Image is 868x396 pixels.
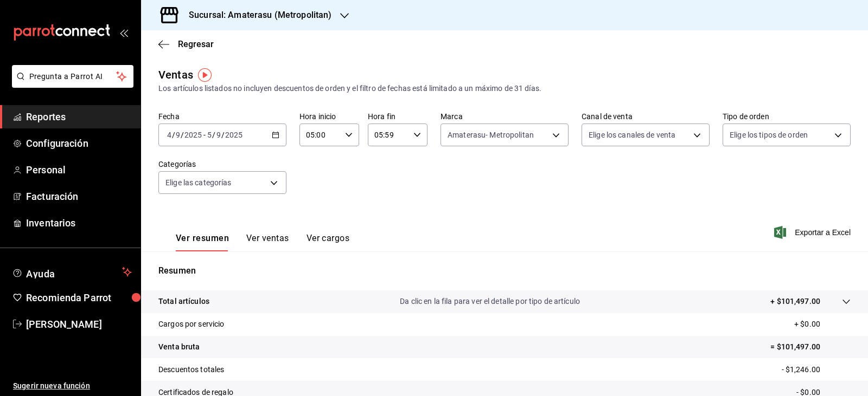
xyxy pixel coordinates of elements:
[400,296,580,307] p: Da clic en la fila para ver el detalle por tipo de artículo
[307,233,350,251] button: Ver cargos
[178,39,214,49] span: Regresar
[776,226,851,239] button: Exportar a Excel
[158,39,214,49] button: Regresar
[26,265,118,278] span: Ayuda
[730,129,808,140] span: Elige los tipos de orden
[770,341,851,353] p: = $101,497.00
[158,341,200,353] p: Venta bruta
[12,65,133,88] button: Pregunta a Parrot AI
[26,109,132,124] span: Reportes
[180,9,331,22] h3: Sucursal: Amaterasu (Metropolitan)
[794,319,851,330] p: + $0.00
[158,160,286,168] label: Categorías
[29,71,117,82] span: Pregunta a Parrot AI
[216,131,221,139] input: --
[165,177,232,188] span: Elige las categorías
[299,113,359,120] label: Hora inicio
[158,296,209,307] p: Total artículos
[167,131,172,139] input: --
[158,319,225,330] p: Cargos por servicio
[158,113,286,120] label: Fecha
[448,129,534,140] span: Amaterasu- Metropolitan
[198,68,212,82] img: Tooltip marker
[26,290,132,305] span: Recomienda Parrot
[770,296,820,307] p: + $101,497.00
[181,131,184,139] span: /
[589,129,675,140] span: Elige los canales de venta
[184,131,202,139] input: ----
[175,131,181,139] input: --
[203,131,206,139] span: -
[119,28,128,37] button: open_drawer_menu
[221,131,225,139] span: /
[26,216,132,230] span: Inventarios
[723,113,851,120] label: Tipo de orden
[158,67,193,83] div: Ventas
[26,189,132,204] span: Facturación
[172,131,175,139] span: /
[158,264,851,277] p: Resumen
[26,317,132,332] span: [PERSON_NAME]
[13,380,132,392] span: Sugerir nueva función
[782,364,851,375] p: - $1,246.00
[158,364,224,375] p: Descuentos totales
[368,113,427,120] label: Hora fin
[582,113,710,120] label: Canal de venta
[176,233,229,251] button: Ver resumen
[246,233,289,251] button: Ver ventas
[212,131,215,139] span: /
[158,83,851,94] div: Los artículos listados no incluyen descuentos de orden y el filtro de fechas está limitado a un m...
[26,163,132,177] span: Personal
[26,136,132,151] span: Configuración
[176,233,349,251] div: navigation tabs
[441,113,569,120] label: Marca
[8,79,133,90] a: Pregunta a Parrot AI
[207,131,212,139] input: --
[225,131,243,139] input: ----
